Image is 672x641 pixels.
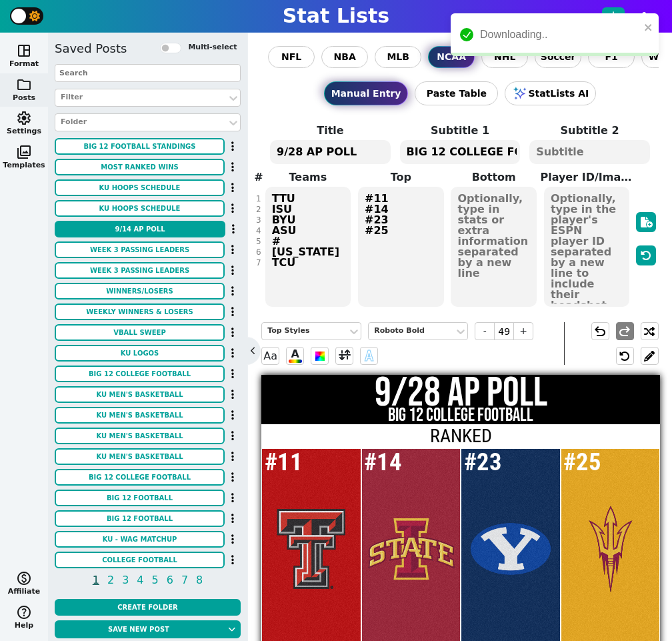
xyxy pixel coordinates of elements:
[400,140,521,164] textarea: BIG 12 COLLEGE FOOTBALL
[256,236,261,247] div: 5
[150,572,161,588] span: 5
[55,324,225,341] button: VBALL SWEEP
[194,572,205,588] span: 8
[437,50,466,64] span: NCAA
[283,4,389,28] h1: Stat Lists
[256,215,261,225] div: 3
[616,322,634,340] button: redo
[256,193,261,204] div: 1
[16,144,32,160] span: photo_library
[563,448,601,476] span: #25
[55,200,225,217] button: KU HOOPS SCHEDULE
[324,81,409,105] button: Manual Entry
[395,123,525,139] label: Subtitle 1
[513,322,533,340] span: +
[256,257,261,268] div: 7
[591,322,609,340] button: undo
[55,283,225,299] button: WINNERS/LOSERS
[267,326,342,337] div: Top Styles
[55,386,225,403] button: KU MEN'S BASKETBALL
[475,322,495,340] span: -
[55,552,225,568] button: COLLEGE FOOTBALL
[254,169,263,185] label: #
[355,169,447,185] label: Top
[55,138,225,155] button: BIG 12 FOOTBALL STANDINGS
[55,448,225,465] button: KU MEN'S BASKETBALL
[55,490,225,506] button: BIG 12 FOOTBALL
[16,604,32,620] span: help
[55,159,225,175] button: MOST RANKED WINS
[644,19,653,35] button: close
[55,262,225,279] button: WEEK 3 PASSING LEADERS
[16,43,32,59] span: space_dashboard
[55,241,225,258] button: WEEK 3 PASSING LEADERS
[55,221,225,237] button: 9/14 AP POLL
[364,448,402,476] span: #14
[365,345,373,367] span: A
[447,169,540,185] label: Bottom
[165,572,175,588] span: 6
[55,599,241,616] button: Create Folder
[55,469,225,486] button: BIG 12 COLLEGE FOOTBALL
[617,324,633,340] span: redo
[261,347,279,365] span: Aa
[415,81,498,105] button: Paste Table
[464,448,502,476] span: #23
[55,64,241,82] input: Search
[55,366,225,382] button: BIG 12 COLLEGE FOOTBALL
[261,406,660,425] h2: BIG 12 COLLEGE FOOTBALL
[256,204,261,215] div: 2
[358,187,443,307] textarea: #11 #14 #23 #25
[188,42,237,53] label: Multi-select
[387,50,409,64] span: MLB
[480,27,640,43] div: Downloading..
[265,448,303,476] span: #11
[55,620,223,638] button: Save new post
[281,50,301,64] span: NFL
[55,303,225,320] button: WEEKLY WINNERS & LOSERS
[16,570,32,586] span: monetization_on
[270,140,391,164] textarea: 9/28 AP POLL
[505,81,596,105] button: StatLists AI
[135,572,145,588] span: 4
[256,225,261,236] div: 4
[55,428,225,444] button: KU MEN'S BASKETBALL
[55,41,127,56] h5: Saved Posts
[261,373,660,414] h1: 9/28 AP POLL
[55,179,225,196] button: KU HOOPS SCHEDULE
[55,407,225,424] button: KU MEN'S BASKETBALL
[261,169,354,185] label: Teams
[91,572,101,588] span: 1
[55,531,225,548] button: KU - WAG Matchup
[55,345,225,362] button: KU LOGOS
[334,50,356,64] span: NBA
[179,572,190,588] span: 7
[105,572,116,588] span: 2
[120,572,131,588] span: 3
[256,247,261,257] div: 6
[16,110,32,126] span: settings
[55,510,225,527] button: BIG 12 FOOTBALL
[374,326,449,337] div: Roboto Bold
[540,169,633,185] label: Player ID/Image URL
[16,77,32,93] span: folder
[525,123,655,139] label: Subtitle 2
[592,324,608,340] span: undo
[265,187,351,307] textarea: TTU ISU BYU ASU # [US_STATE] TCU
[265,123,395,139] label: Title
